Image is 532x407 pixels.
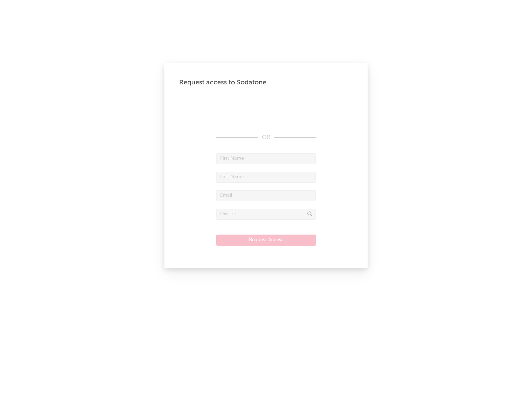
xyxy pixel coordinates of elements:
input: Division [216,209,316,220]
div: OR [216,133,316,142]
input: Last Name [216,172,316,183]
input: Email [216,190,316,201]
button: Request Access [216,235,316,246]
div: Request access to Sodatone [179,78,353,87]
input: First Name [216,153,316,164]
